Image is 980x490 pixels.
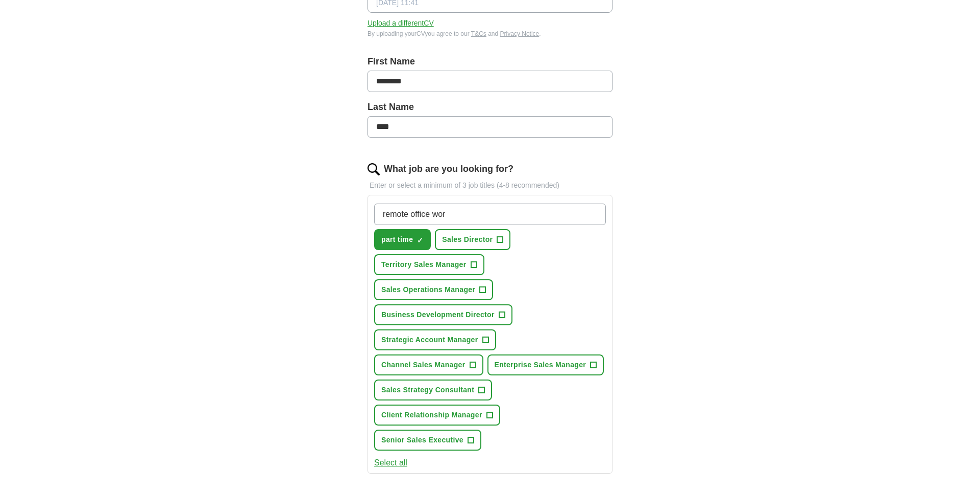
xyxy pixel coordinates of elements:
[471,30,486,37] a: T&Cs
[381,335,478,345] span: Strategic Account Manager
[374,405,500,426] button: Client Relationship Manager
[381,259,467,270] span: Territory Sales Manager
[367,18,434,29] button: Upload a differentCV
[381,435,463,446] span: Senior Sales Executive
[374,254,484,275] button: Territory Sales Manager
[374,279,493,300] button: Sales Operations Manager
[381,385,474,395] span: Sales Strategy Consultant
[495,360,586,370] span: Enterprise Sales Manager
[435,229,510,250] button: Sales Director
[442,234,493,245] span: Sales Director
[374,204,606,225] input: Type a job title and press enter
[374,304,512,325] button: Business Development Director
[384,162,513,176] label: What job are you looking for?
[417,236,423,244] span: ✓
[374,430,481,451] button: Senior Sales Executive
[381,284,475,295] span: Sales Operations Manager
[367,55,612,69] label: First Name
[367,163,380,175] img: search.png
[367,100,612,114] label: Last Name
[381,309,495,320] span: Business Development Director
[381,410,482,420] span: Client Relationship Manager
[367,29,612,38] div: By uploading your CV you agree to our and .
[374,457,407,469] button: Select all
[374,229,431,250] button: part time✓
[367,180,612,191] p: Enter or select a minimum of 3 job titles (4-8 recommended)
[487,354,604,375] button: Enterprise Sales Manager
[500,30,540,37] a: Privacy Notice
[374,380,492,400] button: Sales Strategy Consultant
[374,329,496,350] button: Strategic Account Manager
[381,360,465,370] span: Channel Sales Manager
[374,354,483,375] button: Channel Sales Manager
[381,234,413,245] span: part time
